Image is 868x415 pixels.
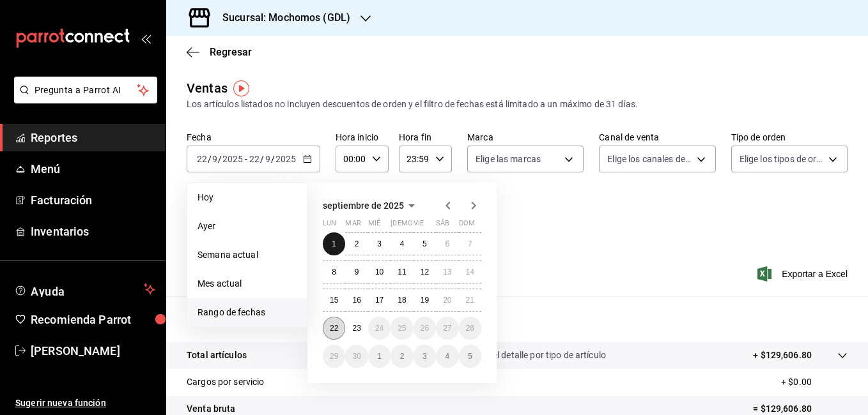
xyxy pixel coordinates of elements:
[414,232,436,255] button: 5 de septiembre de 2025
[355,239,359,248] abbr: 2 de septiembre de 2025
[323,198,419,213] button: septiembre de 2025
[345,219,360,232] abbr: martes
[31,160,155,177] span: Menú
[31,342,155,359] span: [PERSON_NAME]
[445,239,449,248] abbr: 6 de septiembre de 2025
[187,98,848,111] div: Los artículos listados no incluyen descuentos de orden y el filtro de fechas está limitado a un m...
[332,268,336,276] abbr: 8 de septiembre de 2025
[218,154,222,164] span: /
[414,260,436,283] button: 12 de septiembre de 2025
[352,324,360,333] abbr: 23 de septiembre de 2025
[187,79,228,98] div: Ventas
[31,282,139,297] span: Ayuda
[391,317,413,340] button: 25 de septiembre de 2025
[222,154,244,164] input: ----
[368,345,391,368] button: 1 de octubre de 2025
[368,260,391,283] button: 10 de septiembre de 2025
[443,268,451,276] abbr: 13 de septiembre de 2025
[208,154,212,164] span: /
[375,324,384,333] abbr: 24 de septiembre de 2025
[375,296,384,305] abbr: 17 de septiembre de 2025
[196,154,208,164] input: --
[414,219,424,232] abbr: viernes
[459,232,481,255] button: 7 de septiembre de 2025
[275,154,297,164] input: ----
[731,133,848,142] label: Tipo de orden
[336,133,389,142] label: Hora inicio
[31,223,155,240] span: Inventarios
[355,268,359,276] abbr: 9 de septiembre de 2025
[422,239,427,248] abbr: 5 de septiembre de 2025
[330,296,338,305] abbr: 15 de septiembre de 2025
[377,352,382,361] abbr: 1 de octubre de 2025
[414,345,436,368] button: 3 de octubre de 2025
[352,352,360,361] abbr: 30 de septiembre de 2025
[345,260,368,283] button: 9 de septiembre de 2025
[467,133,584,142] label: Marca
[436,219,449,232] abbr: sábado
[212,154,218,164] input: --
[198,248,297,262] span: Semana actual
[345,345,368,368] button: 30 de septiembre de 2025
[198,306,297,319] span: Rango de fechas
[436,345,458,368] button: 4 de octubre de 2025
[330,352,338,361] abbr: 29 de septiembre de 2025
[330,324,338,333] abbr: 22 de septiembre de 2025
[443,324,451,333] abbr: 27 de septiembre de 2025
[468,239,472,248] abbr: 7 de septiembre de 2025
[368,219,380,232] abbr: miércoles
[781,375,848,389] p: + $0.00
[31,129,155,146] span: Reportes
[466,296,474,305] abbr: 21 de septiembre de 2025
[368,232,391,255] button: 3 de septiembre de 2025
[398,324,406,333] abbr: 25 de septiembre de 2025
[436,232,458,255] button: 6 de septiembre de 2025
[459,289,481,312] button: 21 de septiembre de 2025
[391,289,413,312] button: 18 de septiembre de 2025
[466,268,474,276] abbr: 14 de septiembre de 2025
[421,296,429,305] abbr: 19 de septiembre de 2025
[436,289,458,312] button: 20 de septiembre de 2025
[260,154,264,164] span: /
[459,317,481,340] button: 28 de septiembre de 2025
[760,266,848,282] button: Exportar a Excel
[187,349,247,362] p: Total artículos
[398,268,406,276] abbr: 11 de septiembre de 2025
[368,317,391,340] button: 24 de septiembre de 2025
[187,375,265,389] p: Cargos por servicio
[414,317,436,340] button: 26 de septiembre de 2025
[414,289,436,312] button: 19 de septiembre de 2025
[399,133,452,142] label: Hora fin
[740,153,824,165] span: Elige los tipos de orden
[35,84,137,97] span: Pregunta a Parrot AI
[398,296,406,305] abbr: 18 de septiembre de 2025
[332,239,336,248] abbr: 1 de septiembre de 2025
[9,93,157,106] a: Pregunta a Parrot AI
[421,268,429,276] abbr: 12 de septiembre de 2025
[198,191,297,204] span: Hoy
[391,260,413,283] button: 11 de septiembre de 2025
[198,220,297,233] span: Ayer
[323,200,404,211] span: septiembre de 2025
[753,349,812,362] p: + $129,606.80
[212,10,350,26] h3: Sucursal: Mochomos (GDL)
[445,352,449,361] abbr: 4 de octubre de 2025
[476,153,541,165] span: Elige las marcas
[249,154,260,164] input: --
[391,232,413,255] button: 4 de septiembre de 2025
[345,289,368,312] button: 16 de septiembre de 2025
[400,239,405,248] abbr: 4 de septiembre de 2025
[31,311,155,328] span: Recomienda Parrot
[345,232,368,255] button: 2 de septiembre de 2025
[233,80,249,96] img: Tooltip marker
[459,260,481,283] button: 14 de septiembre de 2025
[210,46,252,58] span: Regresar
[323,260,345,283] button: 8 de septiembre de 2025
[466,324,474,333] abbr: 28 de septiembre de 2025
[345,317,368,340] button: 23 de septiembre de 2025
[352,296,360,305] abbr: 16 de septiembre de 2025
[400,352,405,361] abbr: 2 de octubre de 2025
[368,289,391,312] button: 17 de septiembre de 2025
[323,219,336,232] abbr: lunes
